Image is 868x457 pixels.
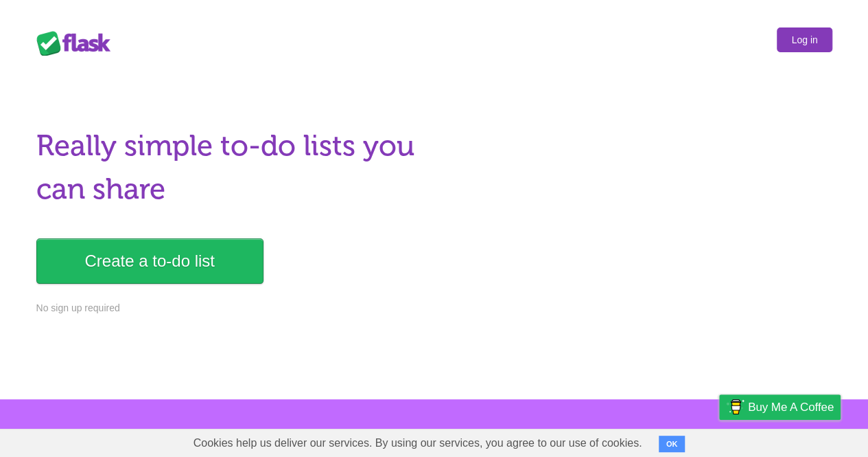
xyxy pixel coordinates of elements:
button: OK [659,436,685,452]
h1: Really simple to-do lists you can share [36,124,426,211]
img: Buy me a coffee [726,395,744,419]
a: Log in [777,27,832,52]
span: Buy me a coffee [748,395,834,419]
div: Flask Lists [36,31,119,56]
a: Buy me a coffee [719,394,841,420]
span: Cookies help us deliver our services. By using our services, you agree to our use of cookies. [180,430,656,457]
p: No sign up required [36,301,426,315]
a: Create a to-do list [36,238,263,284]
